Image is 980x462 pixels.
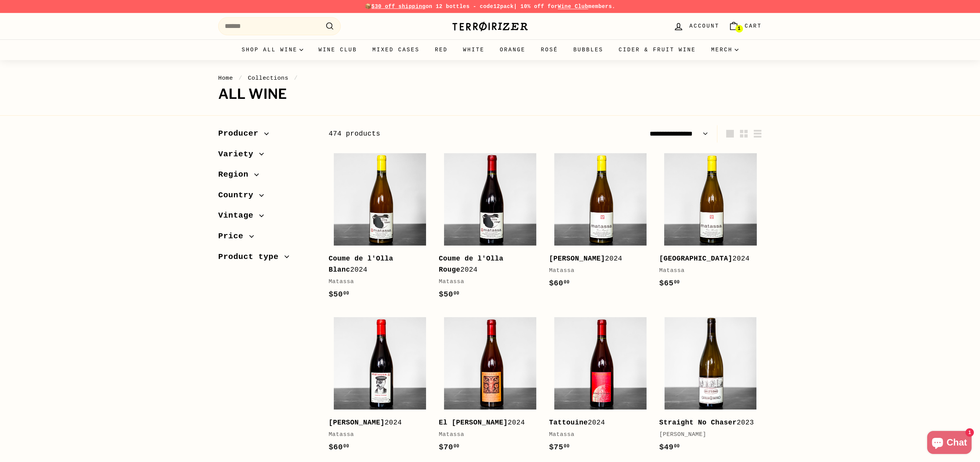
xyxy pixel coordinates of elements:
a: Tattouine2024Matassa [549,312,652,461]
span: $50 [439,290,459,299]
sup: 00 [674,444,679,449]
a: [PERSON_NAME]2024Matassa [328,312,431,461]
a: Orange [492,39,533,60]
button: Price [218,228,316,249]
span: Producer [218,127,264,140]
h1: All wine [218,87,762,102]
button: Region [218,166,316,187]
b: Coume de l'Olla Rouge [439,255,503,274]
b: [PERSON_NAME] [328,419,384,426]
span: Price [218,230,249,243]
span: Vintage [218,209,259,222]
a: White [456,39,492,60]
sup: 00 [454,291,459,296]
span: / [292,75,300,82]
a: Coume de l'Olla Rouge2024Matassa [439,148,541,308]
button: Vintage [218,207,316,228]
a: Red [427,39,456,60]
div: 2024 [549,253,644,264]
div: Matassa [439,430,534,439]
sup: 00 [343,444,349,449]
sup: 00 [564,444,570,449]
summary: Merch [704,39,746,60]
span: Account [689,22,719,30]
b: Coume de l'Olla Blanc [328,255,393,274]
inbox-online-store-chat: Shopify online store chat [925,431,974,456]
a: Home [218,75,233,82]
nav: breadcrumbs [218,74,762,83]
a: El [PERSON_NAME]2024Matassa [439,312,541,461]
div: 2024 [439,253,534,275]
div: Matassa [549,430,644,439]
span: Product type [218,251,284,264]
span: $60 [328,443,349,452]
sup: 00 [674,280,679,285]
a: Cart [724,15,766,38]
span: Country [218,189,259,202]
sup: 00 [343,291,349,296]
a: Straight No Chaser2023[PERSON_NAME] [659,312,762,461]
span: Region [218,168,254,181]
div: 2024 [549,417,644,428]
div: 2024 [328,417,423,428]
a: [GEOGRAPHIC_DATA]2024Matassa [659,148,762,297]
span: $70 [439,443,459,452]
p: 📦 on 12 bottles - code | 10% off for members. [218,2,762,11]
a: Rosé [533,39,566,60]
b: Straight No Chaser [659,419,737,426]
a: Collections [248,75,288,82]
div: [PERSON_NAME] [659,430,754,439]
b: Tattouine [549,419,588,426]
span: Cart [745,22,762,30]
div: 2024 [659,253,754,264]
div: Matassa [549,266,644,275]
a: Cider & Fruit Wine [611,39,704,60]
button: Product type [218,249,316,269]
button: Variety [218,146,316,167]
div: Primary [203,39,777,60]
div: Matassa [439,277,534,287]
button: Producer [218,125,316,146]
span: / [237,75,244,82]
div: Matassa [328,277,423,287]
sup: 00 [454,444,459,449]
a: Bubbles [566,39,611,60]
span: $49 [659,443,680,452]
b: El [PERSON_NAME] [439,419,508,426]
summary: Shop all wine [234,39,311,60]
div: 2024 [439,417,534,428]
span: 1 [738,26,740,31]
div: 2024 [328,253,423,275]
a: Wine Club [311,39,365,60]
sup: 00 [564,280,570,285]
span: $50 [328,290,349,299]
div: 2023 [659,417,754,428]
a: Coume de l'Olla Blanc2024Matassa [328,148,431,308]
div: 474 products [328,128,545,139]
a: Wine Club [558,3,588,10]
span: $30 off shipping [371,3,426,10]
a: Mixed Cases [365,39,427,60]
div: Matassa [328,430,423,439]
b: [GEOGRAPHIC_DATA] [659,255,732,262]
span: Variety [218,148,259,161]
div: Matassa [659,266,754,275]
strong: 12pack [493,3,514,10]
b: [PERSON_NAME] [549,255,605,262]
button: Country [218,187,316,208]
span: $75 [549,443,570,452]
a: [PERSON_NAME]2024Matassa [549,148,652,297]
span: $60 [549,279,570,288]
span: $65 [659,279,680,288]
a: Account [669,15,724,38]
